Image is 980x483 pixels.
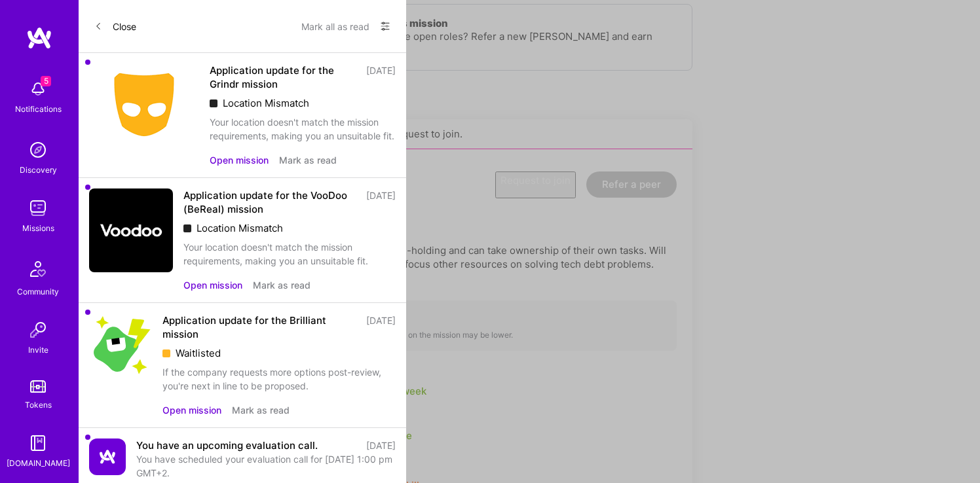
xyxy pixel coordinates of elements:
[20,163,57,177] div: Discovery
[17,285,59,298] div: Community
[89,313,152,376] img: Company Logo
[25,76,51,102] img: bell
[210,153,269,167] button: Open mission
[162,365,396,393] div: If the company requests more options post-review, you're next in line to be proposed.
[15,102,62,116] div: Notifications
[183,221,396,235] div: Location Mismatch
[162,346,396,360] div: Waitlisted
[366,63,396,91] div: [DATE]
[28,343,48,357] div: Invite
[162,313,358,341] div: Application update for the Brilliant mission
[210,63,358,91] div: Application update for the Grindr mission
[89,438,126,475] img: Company Logo
[89,63,199,146] img: Company Logo
[210,96,396,110] div: Location Mismatch
[25,398,52,412] div: Tokens
[183,188,358,216] div: Application update for the VooDoo (BeReal) mission
[279,153,337,167] button: Mark as read
[25,430,51,456] img: guide book
[89,188,173,272] img: Company Logo
[25,195,51,221] img: teamwork
[136,438,318,452] div: You have an upcoming evaluation call.
[366,313,396,341] div: [DATE]
[183,278,242,292] button: Open mission
[366,438,396,452] div: [DATE]
[94,16,136,37] button: Close
[7,456,70,470] div: [DOMAIN_NAME]
[301,16,369,37] button: Mark all as read
[232,403,290,417] button: Mark as read
[25,317,51,343] img: Invite
[22,253,54,285] img: Community
[162,403,221,417] button: Open mission
[183,240,396,268] div: Your location doesn't match the mission requirements, making you an unsuitable fit.
[210,115,396,143] div: Your location doesn't match the mission requirements, making you an unsuitable fit.
[22,221,54,235] div: Missions
[41,76,51,86] span: 5
[253,278,311,292] button: Mark as read
[25,137,51,163] img: discovery
[30,380,46,393] img: tokens
[136,452,396,480] div: You have scheduled your evaluation call for [DATE] 1:00 pm GMT+2.
[26,26,52,50] img: logo
[366,188,396,216] div: [DATE]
